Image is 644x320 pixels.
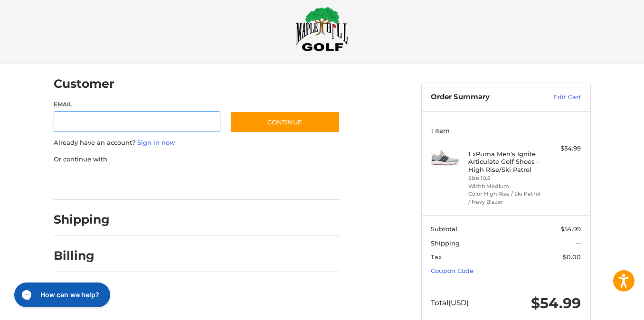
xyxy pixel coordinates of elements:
h3: Order Summary [431,93,533,102]
p: Already have an account? [54,138,340,148]
label: Email [54,100,221,109]
span: -- [576,239,581,247]
span: Shipping [431,239,460,247]
a: Coupon Code [431,267,474,274]
h2: Customer [54,76,114,91]
li: Width Medium [468,182,541,190]
span: Tax [431,253,442,261]
iframe: PayPal-paylater [131,173,202,190]
li: Color High Rise / Ski Patrol / Navy Blazer [468,190,541,206]
span: Total (USD) [431,298,469,307]
p: Or continue with [54,155,340,164]
a: Sign in now [137,139,175,146]
li: Size 10.5 [468,174,541,182]
iframe: PayPal-paypal [50,173,122,190]
iframe: Google Customer Reviews [566,294,644,320]
h2: Shipping [54,212,110,227]
img: Maple Hill Golf [296,7,348,51]
iframe: Gorgias live chat messenger [9,279,113,311]
span: $54.99 [531,294,581,312]
button: Continue [230,111,340,133]
span: Subtotal [431,225,457,233]
a: Edit Cart [533,93,581,102]
iframe: PayPal-venmo [211,173,283,190]
h2: Billing [54,248,109,263]
h4: 1 x Puma Men's Ignite Articulate Golf Shoes - High Rise/Ski Patrol [468,150,541,173]
span: $0.00 [563,253,581,261]
div: $54.99 [543,144,581,153]
h3: 1 Item [431,127,581,134]
span: $54.99 [560,225,581,233]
